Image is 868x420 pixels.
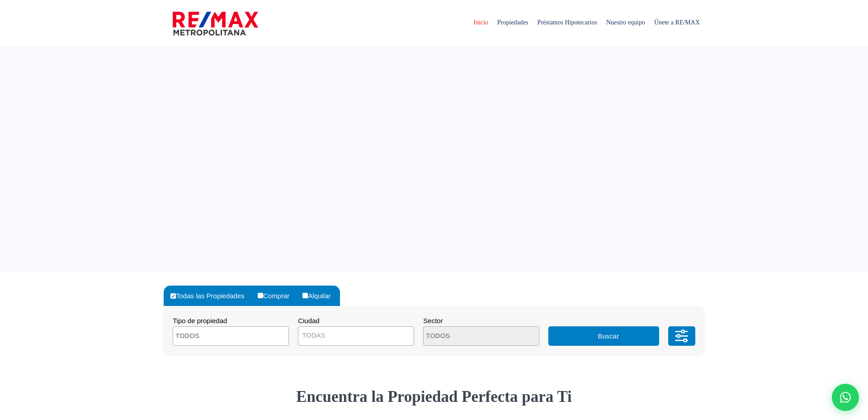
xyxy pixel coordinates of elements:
[548,326,659,346] button: Buscar
[255,286,298,306] label: Comprar
[173,327,261,346] textarea: Search
[298,317,320,325] span: Ciudad
[296,388,572,406] strong: Encuentra la Propiedad Perfecta para Ti
[173,317,227,325] span: Tipo de propiedad
[173,10,258,37] img: remax-metropolitana-logo
[258,293,263,298] input: Comprar
[298,326,414,346] span: TODAS
[469,9,493,36] span: Inicio
[170,293,176,299] input: Todas las Propiedades
[423,317,443,325] span: Sector
[300,286,340,306] label: Alquilar
[650,9,704,36] span: Únete a RE/MAX
[493,9,533,36] span: Propiedades
[424,327,511,346] textarea: Search
[533,9,602,36] span: Préstamos Hipotecarios
[302,331,325,339] span: TODAS
[302,293,308,298] input: Alquilar
[298,329,414,342] span: TODAS
[168,286,254,306] label: Todas las Propiedades
[602,9,650,36] span: Nuestro equipo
